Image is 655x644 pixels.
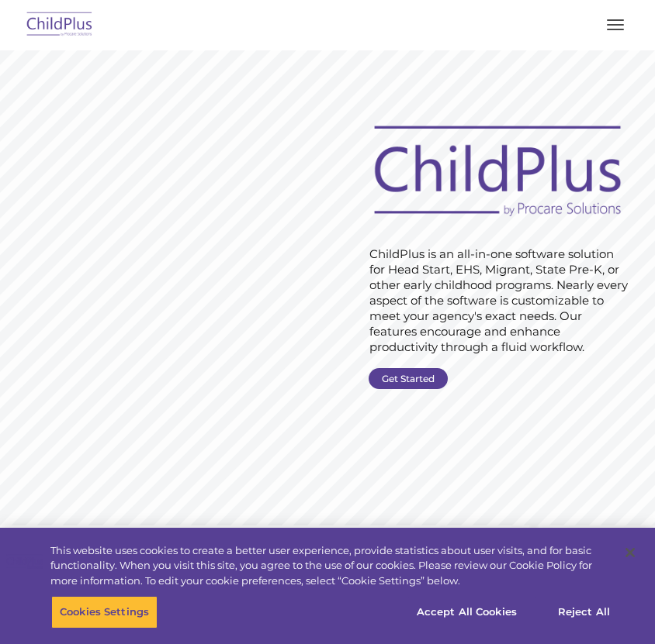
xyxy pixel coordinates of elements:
button: Cookies Settings [51,596,158,629]
a: Get Started [369,368,448,389]
div: This website uses cookies to create a better user experience, provide statistics about user visit... [50,543,610,589]
img: ChildPlus by Procare Solutions [23,7,96,43]
button: Close [613,536,647,570]
button: Accept All Cookies [408,596,525,629]
button: Reject All [535,596,632,629]
rs-layer: ChildPlus is an all-in-one software solution for Head Start, EHS, Migrant, State Pre-K, or other ... [369,246,632,355]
